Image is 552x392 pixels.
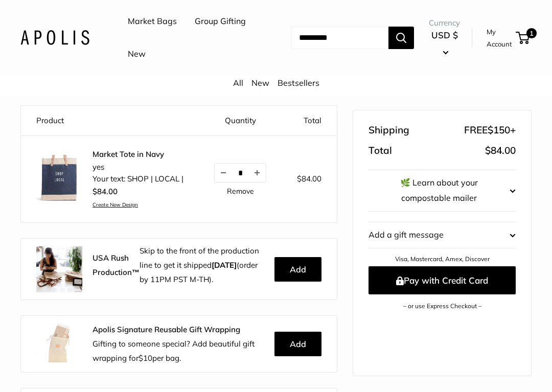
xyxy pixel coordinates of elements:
span: $10 [139,353,152,363]
img: rush.jpg [36,246,82,292]
button: USD $ [429,27,460,60]
span: $84.00 [93,187,118,196]
a: All [233,78,243,88]
a: Remove [227,188,254,195]
strong: Apolis Signature Reusable Gift Wrapping [93,325,240,334]
th: Product [21,106,199,136]
a: Market Bags [128,14,177,29]
a: Group Gifting [195,14,246,29]
th: Total [282,106,337,136]
button: Search [388,27,414,49]
img: Market Tote in Navy [36,155,82,201]
img: Apolis [20,30,89,45]
span: Currency [429,16,460,30]
span: Total [369,142,392,160]
li: yes [93,162,183,173]
a: – or use Express Checkout – [403,303,481,310]
a: New [251,78,269,88]
a: Market Tote in Navy [93,149,183,159]
img: Apolis_GiftWrapping_5_90x_2x.jpg [36,321,82,367]
span: $84.00 [297,174,321,183]
span: Gifting to someone special? Add beautiful gift wrapping for per bag. [93,339,255,363]
span: Shipping [369,122,409,140]
p: Skip to the front of the production line to get it shipped (order by 11PM PST M-TH). [140,244,267,287]
span: $84.00 [485,144,516,156]
span: FREE + [464,122,516,140]
input: Quantity [232,169,248,177]
a: My Account [487,26,512,51]
th: Quantity [199,106,282,136]
a: Bestsellers [278,78,319,88]
button: Decrease quantity by 1 [215,164,232,182]
a: New [128,47,146,62]
li: Your text: SHOP | LOCAL | [93,173,183,185]
span: USD $ [431,30,458,40]
button: Add [274,332,321,356]
button: Pay with Credit Card [369,267,516,295]
b: [DATE] [212,260,237,270]
button: Add a gift message [369,223,516,248]
iframe: PayPal-paypal [369,328,516,355]
input: Search... [291,27,388,49]
span: 1 [526,28,537,38]
a: 1 [517,32,530,44]
button: 🌿 Learn about your compostable mailer [369,171,516,212]
strong: USA Rush Production™ [93,253,140,277]
a: Create New Design [93,201,183,208]
a: Visa, Mastercard, Amex, Discover [395,256,490,263]
button: Add [274,257,321,282]
span: $150 [488,124,510,136]
button: Increase quantity by 1 [248,164,266,182]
